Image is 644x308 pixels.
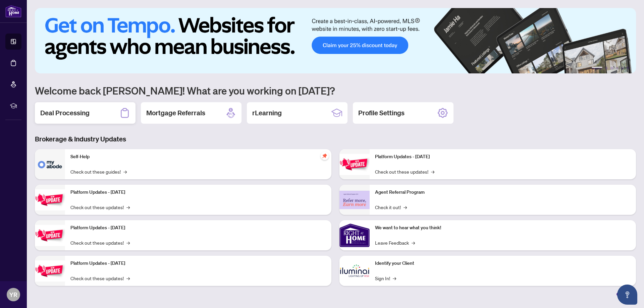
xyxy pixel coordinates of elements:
[70,168,127,175] a: Check out these guides!→
[610,67,613,69] button: 3
[35,134,636,144] h3: Brokerage & Industry Updates
[35,84,636,97] h1: Welcome back [PERSON_NAME]! What are you working on [DATE]?
[35,225,65,246] img: Platform Updates - July 21, 2025
[617,285,637,305] button: Open asap
[70,239,130,246] a: Check out these updates!→
[339,220,370,250] img: We want to hear what you think!
[70,153,326,161] p: Self-Help
[339,191,370,209] img: Agent Referral Program
[70,274,130,282] a: Check out these updates!→
[321,152,329,160] span: pushpin
[592,67,602,69] button: 1
[70,189,326,196] p: Platform Updates - [DATE]
[126,203,130,211] span: →
[40,108,90,118] h2: Deal Processing
[375,274,396,282] a: Sign In!→
[375,224,631,232] p: We want to hear what you think!
[605,67,608,69] button: 2
[35,260,65,282] img: Platform Updates - July 8, 2025
[375,189,631,196] p: Agent Referral Program
[627,67,629,69] button: 6
[616,67,619,69] button: 4
[35,149,65,179] img: Self-Help
[70,203,130,211] a: Check out these updates!→
[70,260,326,267] p: Platform Updates - [DATE]
[126,239,130,246] span: →
[393,274,396,282] span: →
[35,8,636,73] img: Slide 0
[412,239,415,246] span: →
[358,108,405,118] h2: Profile Settings
[375,203,407,211] a: Check it out!→
[339,256,370,286] img: Identify your Client
[339,154,370,175] img: Platform Updates - June 23, 2025
[70,224,326,232] p: Platform Updates - [DATE]
[146,108,205,118] h2: Mortgage Referrals
[375,239,415,246] a: Leave Feedback→
[375,153,631,161] p: Platform Updates - [DATE]
[126,274,130,282] span: →
[375,260,631,267] p: Identify your Client
[404,203,407,211] span: →
[5,5,21,17] img: logo
[252,108,282,118] h2: rLearning
[621,67,624,69] button: 5
[123,168,127,175] span: →
[375,168,434,175] a: Check out these updates!→
[431,168,434,175] span: →
[35,189,65,210] img: Platform Updates - September 16, 2025
[9,290,17,299] span: YR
